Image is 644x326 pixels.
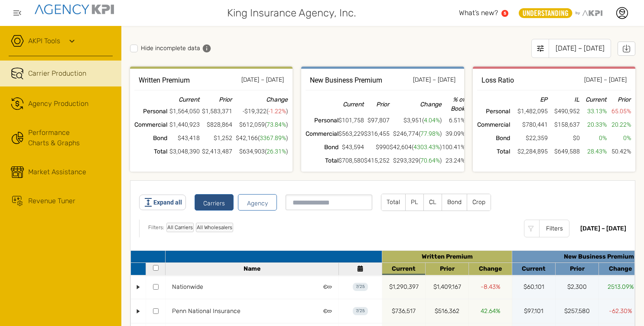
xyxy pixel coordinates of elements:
td: 0.40% of Network Total $141,967,976 [338,127,364,141]
td: Network -4.78% [390,127,442,141]
div: 0% [607,134,631,143]
div: 2513.09 % [608,282,634,291]
button: Agency [238,194,277,211]
td: 2.30% of Network Total $1,896,363 [338,141,364,154]
span: $246,774 [393,130,419,137]
th: Personal [477,105,510,118]
div: 50.42% [607,147,631,156]
div: Prior [428,265,466,272]
td: 0.07% of Network Total $665,624,048 [548,105,580,118]
div: 0.13% of Network Total $975,384,795 [389,282,419,291]
th: Incurred Losses [548,95,580,105]
label: Bond [442,194,467,211]
div: Prior [558,265,596,272]
a: 5 [501,10,508,17]
td: Network 12.17% [390,141,442,154]
td: Network -10.06% [232,131,289,145]
div: [DATE] – [DATE] [413,75,455,86]
th: Bond [134,131,167,145]
td: 0.11% of Network Total $1,373,990,623 [167,105,200,118]
th: Bond [477,131,510,145]
a: AKPI Tools [28,36,60,46]
span: $3,951 [403,117,422,124]
div: Penn National Insurance last reported in Jul [353,307,368,315]
button: [DATE] – [DATE] [531,39,611,58]
td: Network -0.42% [580,131,607,145]
td: Network 21.64% [442,127,465,141]
td: 0.26% of Network Total $268,845,539 [338,154,364,167]
td: Network -3.00% [232,145,289,158]
td: 1.04% of Network Total $2,143,988 [510,131,548,145]
button: Download Carrier Production for Jan 2025 – Jul 2025 [618,42,635,56]
td: Network 56.43% [607,118,631,131]
div: 0.03% of Network Total $7,468,208 [567,282,587,291]
div: 4.73% of Network Total $2,054,360 [524,307,543,316]
td: Network -3.75% [390,154,442,167]
button: Expand all [139,195,186,210]
span: Penn National Insurance [172,307,241,315]
span: 4303.43% [413,144,440,150]
label: Crop [467,194,491,211]
td: 0.13% of Network Total $637,034,262 [200,118,232,131]
td: 0.21% of Network Total $149,101,730 [364,127,390,141]
label: CL [424,194,442,211]
div: Reported by Carrier [384,253,510,260]
div: 28.43% [580,147,607,156]
th: Prior [200,95,232,105]
td: 0.13% of Network Total $1,709,541,370 [510,145,548,158]
td: 0.11% of Network Total $1,455,475,256 [200,105,232,118]
div: -62.30 % [609,307,632,316]
span: -$19,322 [243,108,267,115]
td: 0.03% of Network Total $4,059,861 [200,131,232,145]
td: Network 13.22% [442,154,465,167]
div: 0.13% of Network Total $1,110,067,269 [433,282,461,291]
span: $612,059 [239,121,265,128]
img: agencykpi-logo-550x69-2d9e3fa8.png [35,4,114,14]
button: Carriers [195,194,234,211]
td: 0.08% of Network Total $128,540,613 [364,114,390,127]
div: 3.86% of Network Total $13,390,353 [435,307,459,316]
div: 39.09% [442,129,465,138]
td: Network 51.94% [442,141,465,154]
div: 100.41% [442,143,465,152]
td: 0.21% of Network Total $365,395,884 [510,118,548,131]
span: King Insurance Agency, Inc. [227,5,356,21]
span: 70.64% [420,157,440,164]
div: 23.24% [442,156,465,165]
div: 20.22% [607,120,631,129]
label: Total [381,194,405,211]
td: 0.15% of Network Total $2,033,757,585 [167,145,200,158]
div: 6.51% [442,116,465,125]
h3: Reported By Carrier [481,75,514,86]
div: Revenue Tuner [28,196,75,206]
td: 0.10% of Network Total $158,021,845 [548,118,580,131]
div: [DATE] – [DATE] [584,75,627,86]
div: Key Relationship [323,307,332,316]
th: Prior [607,95,631,105]
th: Total [134,145,167,158]
td: Network 43.25% [580,118,607,131]
th: Bond [306,141,338,154]
div: Key Relationship [323,283,332,291]
text: 5 [504,11,506,16]
div: 0.30% of Network Total $20,238,420 [524,282,544,291]
span: $634,903 [239,148,265,155]
th: Current [167,95,200,105]
div: 9.49% of Network Total $2,714,405 [564,307,590,316]
div: Change [601,265,640,272]
th: New Business as Part of Total Written Premium [442,95,465,114]
td: Network 3.00% [232,118,289,131]
h3: Reported by Carrier [310,75,382,86]
div: Current Period Gains over the Prior Year Period [471,265,510,272]
span: Hides missing Carrier data from the selected timeframe. [202,44,211,53]
div: • [135,279,142,294]
td: Network 59.47% [607,105,631,118]
div: 65.05% [607,107,631,116]
div: All Carriers [166,223,194,232]
label: PL [406,194,423,211]
div: Market Assistance [28,167,86,177]
h3: Reported by Carrier [139,75,190,86]
div: Nationwide last reported in Jul [353,283,368,291]
span: $42,166 [236,134,258,141]
td: 0.08% of Network Total $823,636,933 [548,145,580,158]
